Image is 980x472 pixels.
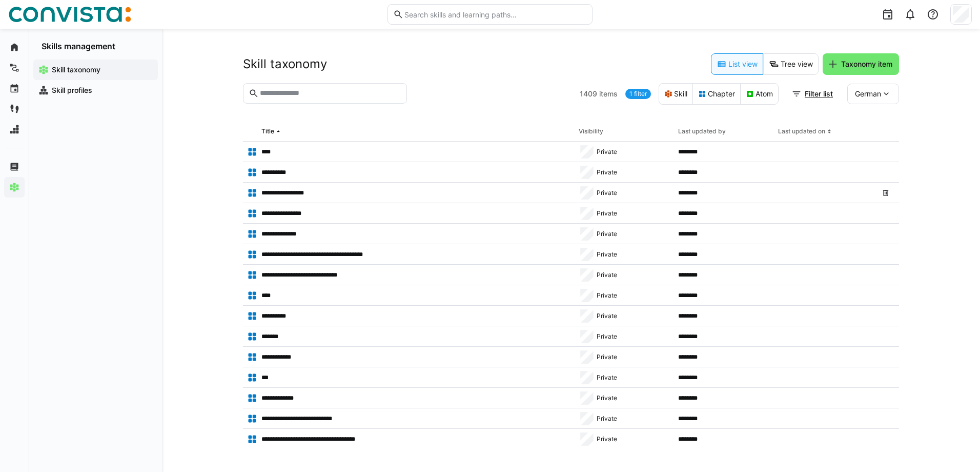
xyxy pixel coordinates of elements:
span: Taxonomy item [840,59,894,69]
span: Private [597,332,617,341]
button: Taxonomy item [823,53,899,75]
div: Title [261,127,274,135]
span: Private [597,291,617,300]
span: Private [597,415,617,423]
span: German [855,89,881,99]
eds-button-option: List view [711,53,763,75]
a: 1 filter [625,89,651,99]
span: Private [597,230,617,238]
div: Visibility [579,127,603,135]
span: Private [597,189,617,197]
button: Filter list [786,84,840,104]
span: Private [597,250,617,259]
eds-button-option: Tree view [763,53,819,75]
span: Filter list [803,89,834,99]
div: Last updated on [778,127,825,135]
h2: Skill taxonomy [243,56,327,72]
span: Private [597,394,617,402]
input: Search skills and learning paths… [403,10,587,19]
eds-button-option: Atom [740,83,779,105]
span: Private [597,148,617,156]
span: Private [597,271,617,279]
span: Private [597,373,617,382]
span: Private [597,435,617,443]
span: Private [597,312,617,320]
div: Last updated by [678,127,726,135]
span: 1409 [580,89,597,99]
span: items [599,89,618,99]
span: Private [597,353,617,361]
span: Private [597,168,617,176]
eds-button-option: Chapter [692,83,741,105]
eds-button-option: Skill [659,83,693,105]
span: Private [597,209,617,218]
